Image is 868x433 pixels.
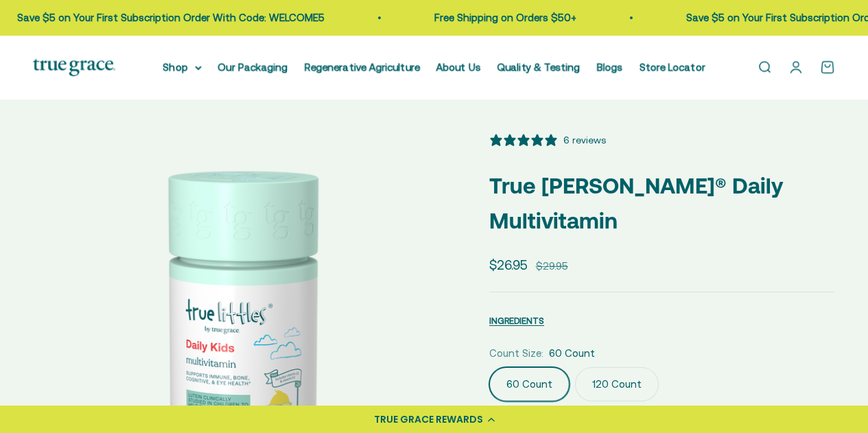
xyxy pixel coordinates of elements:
[163,59,202,75] summary: Shop
[305,61,420,73] a: Regenerative Agriculture
[536,258,568,274] compare-at-price: $29.95
[218,61,288,73] a: Our Packaging
[597,61,623,73] a: Blogs
[374,412,483,427] div: TRUE GRACE REWARDS
[489,132,606,148] button: 5 stars, 6 ratings
[436,61,481,73] a: About Us
[549,345,595,362] span: 60 Count
[497,61,580,73] a: Quality & Testing
[17,10,325,26] p: Save $5 on Your First Subscription Order With Code: WELCOME5
[489,255,528,275] sale-price: $26.95
[489,312,544,329] button: INGREDIENTS
[640,61,705,73] a: Store Locator
[489,345,543,362] legend: Count Size:
[489,168,835,238] p: True [PERSON_NAME]® Daily Multivitamin
[563,132,606,148] div: 6 reviews
[489,316,544,326] span: INGREDIENTS
[434,12,576,23] a: Free Shipping on Orders $50+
